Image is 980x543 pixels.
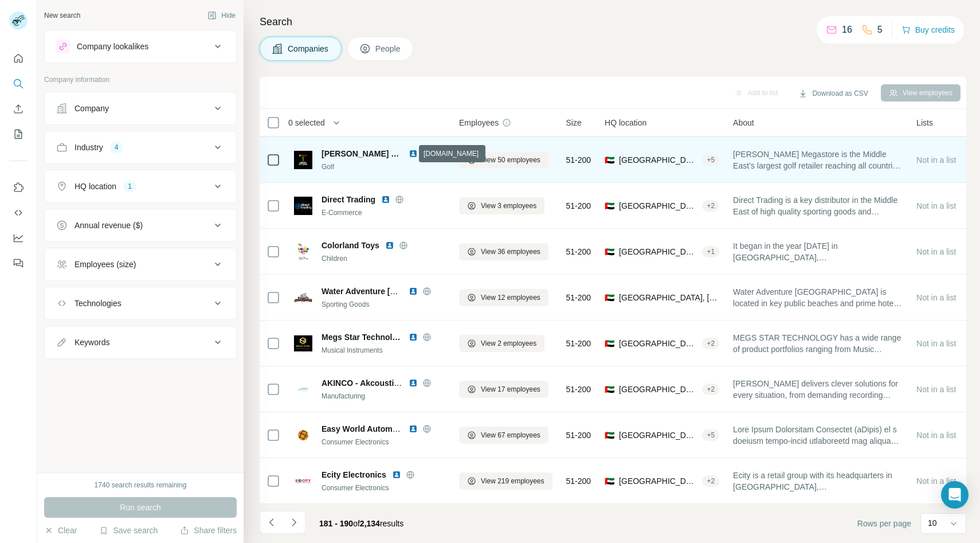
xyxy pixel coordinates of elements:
[702,430,719,440] div: + 5
[916,247,956,256] span: Not in a list
[459,243,548,260] button: View 36 employees
[481,292,540,303] span: View 12 employees
[619,429,697,441] span: [GEOGRAPHIC_DATA], [GEOGRAPHIC_DATA]
[322,162,445,172] div: Golf
[901,22,955,38] button: Buy credits
[288,43,330,54] span: Companies
[619,246,697,257] span: [GEOGRAPHIC_DATA], [GEOGRAPHIC_DATA]
[790,85,876,102] button: Download as CSV
[619,200,697,212] span: [GEOGRAPHIC_DATA], [GEOGRAPHIC_DATA]
[605,292,614,303] span: 🇦🇪
[322,345,445,356] div: Musical Instruments
[294,243,312,261] img: Logo of Colorland Toys
[44,10,80,21] div: New search
[322,483,445,493] div: Consumer Electronics
[9,73,28,94] button: Search
[44,75,237,85] p: Company information
[619,154,697,166] span: [GEOGRAPHIC_DATA], [GEOGRAPHIC_DATA]
[916,201,956,210] span: Not in a list
[260,511,283,534] button: Navigate to previous page
[294,472,312,490] img: Logo of Ecity Electronics
[77,41,148,52] div: Company lookalikes
[75,142,103,153] div: Industry
[733,194,903,217] span: Direct Trading is a key distributor in the Middle East of high quality sporting goods and service...
[481,384,540,394] span: View 17 employees
[916,339,956,348] span: Not in a list
[322,240,379,251] span: Colorland Toys
[9,202,28,223] button: Use Surfe API
[322,194,375,205] span: Direct Trading
[294,380,312,399] img: Logo of AKINCO - Akcoustic Insulation Contracting
[733,378,903,401] span: [PERSON_NAME] delivers clever solutions for every situation, from demanding recording studios to ...
[75,298,121,309] div: Technologies
[322,208,445,218] div: E-Commerce
[409,149,418,158] img: LinkedIn logo
[319,519,353,528] span: 181 - 190
[75,220,143,231] div: Annual revenue ($)
[322,253,445,264] div: Children
[322,424,441,433] span: Easy World Automation eWorld
[360,519,380,528] span: 2,134
[9,228,28,248] button: Dashboard
[322,331,403,343] span: Megs Star Technology
[481,201,536,211] span: View 3 employees
[409,424,418,433] img: LinkedIn logo
[619,338,697,349] span: [GEOGRAPHIC_DATA], [GEOGRAPHIC_DATA]
[322,287,473,296] span: Water Adventure [GEOGRAPHIC_DATA]
[566,246,591,257] span: 51-200
[353,519,360,528] span: of
[45,212,236,239] button: Annual revenue ($)
[260,14,966,30] h4: Search
[619,475,697,487] span: [GEOGRAPHIC_DATA], [GEOGRAPHIC_DATA]
[459,151,548,169] button: View 50 employees
[45,329,236,356] button: Keywords
[566,429,591,441] span: 51-200
[481,476,544,486] span: View 219 employees
[409,287,418,296] img: LinkedIn logo
[916,431,956,440] span: Not in a list
[319,519,403,528] span: results
[566,117,582,128] span: Size
[566,292,591,303] span: 51-200
[99,525,158,536] button: Save search
[605,338,614,349] span: 🇦🇪
[733,117,754,128] span: About
[481,247,540,257] span: View 36 employees
[733,149,903,171] span: [PERSON_NAME] Megastore is the Middle East’s largest golf retailer reaching all countries across ...
[459,289,548,306] button: View 12 employees
[322,469,386,481] span: Ecity Electronics
[45,290,236,317] button: Technologies
[733,240,903,263] span: It began in the year [DATE] in [GEOGRAPHIC_DATA], [GEOGRAPHIC_DATA]'s [GEOGRAPHIC_DATA]. Color La...
[322,391,445,401] div: Manufacturing
[605,246,614,257] span: 🇦🇪
[916,155,956,165] span: Not in a list
[566,338,591,349] span: 51-200
[75,259,136,270] div: Employees (size)
[605,475,614,487] span: 🇦🇪
[619,384,697,395] span: [GEOGRAPHIC_DATA], [GEOGRAPHIC_DATA]
[481,430,540,440] span: View 67 employees
[45,95,236,122] button: Company
[294,426,312,444] img: Logo of Easy World Automation eWorld
[459,381,548,398] button: View 17 employees
[9,177,28,198] button: Use Surfe on LinkedIn
[605,384,614,395] span: 🇦🇪
[459,335,544,352] button: View 2 employees
[392,470,401,479] img: LinkedIn logo
[733,470,903,493] span: Ecity is a retail group with its headquarters in [GEOGRAPHIC_DATA], [GEOGRAPHIC_DATA]. Ecity succ...
[75,181,116,192] div: HQ location
[95,480,187,490] div: 1740 search results remaining
[566,384,591,395] span: 51-200
[409,378,418,388] img: LinkedIn logo
[459,117,499,128] span: Employees
[733,424,903,447] span: Lore Ipsum Dolorsitam Consectet (aDipis) el s doeiusm tempo-incid utlaboreetd mag aliquaen admini...
[322,148,403,159] span: [PERSON_NAME] Megastore
[605,117,646,128] span: HQ location
[375,43,402,54] span: People
[459,472,552,490] button: View 219 employees
[857,518,911,529] span: Rows per page
[916,293,956,302] span: Not in a list
[941,481,969,509] div: Open Intercom Messenger
[110,142,123,153] div: 4
[44,525,77,536] button: Clear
